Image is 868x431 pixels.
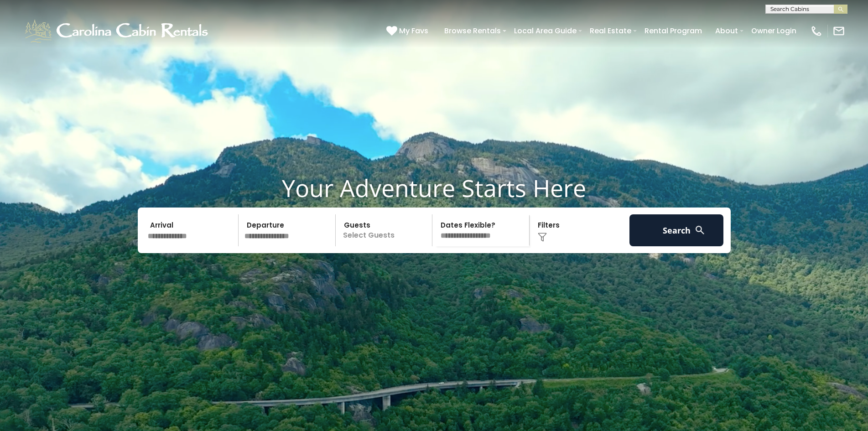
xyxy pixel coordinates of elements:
[509,23,581,39] a: Local Area Guide
[747,23,801,39] a: Owner Login
[810,25,823,37] img: phone-regular-white.png
[338,214,432,246] p: Select Guests
[629,214,724,246] button: Search
[832,25,845,37] img: mail-regular-white.png
[440,23,505,39] a: Browse Rentals
[538,233,547,242] img: filter--v1.png
[23,17,212,45] img: White-1-1-2.png
[585,23,636,39] a: Real Estate
[694,224,706,236] img: search-regular-white.png
[7,174,861,202] h1: Your Adventure Starts Here
[711,23,743,39] a: About
[386,25,431,37] a: My Favs
[640,23,707,39] a: Rental Program
[399,25,428,36] span: My Favs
